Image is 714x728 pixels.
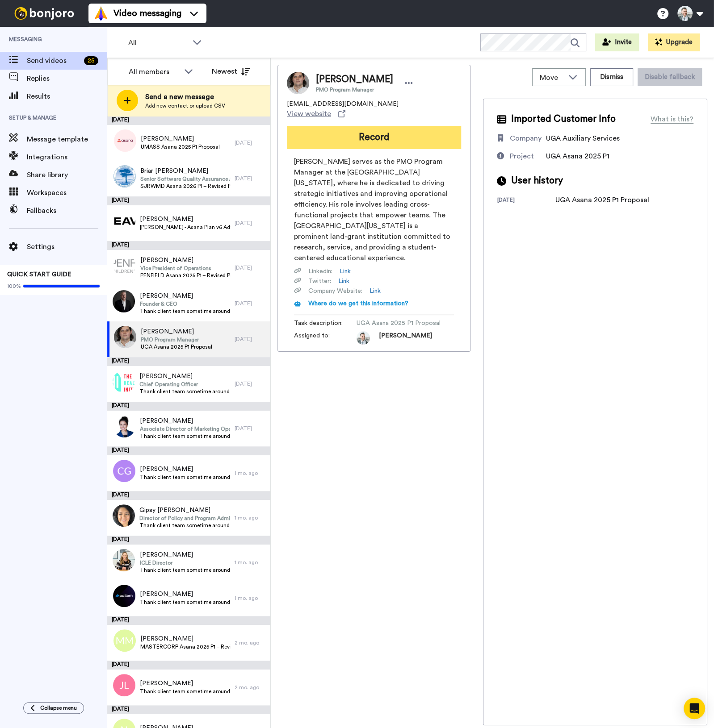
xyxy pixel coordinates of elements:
[139,522,230,529] span: Thank client team sometime around [DATE] for PBNI - Asana Services [MEDICAL_DATA] 01 - 2025
[235,336,266,343] div: [DATE]
[357,319,441,328] span: UGA Asana 2025 P1 Proposal
[27,91,107,102] span: Results
[497,196,555,205] div: [DATE]
[113,290,135,312] img: d51c7b65-febe-4da7-bbcd-414c91c5c6b4.jpg
[27,205,107,216] span: Fallbacks
[205,62,256,80] button: Newest
[40,704,77,711] span: Collapse menu
[287,126,461,149] button: Record
[546,153,609,160] span: UGA Asana 2025 P1
[107,241,270,250] div: [DATE]
[7,283,21,290] span: 100%
[107,402,270,411] div: [DATE]
[113,674,135,696] img: jl.png
[113,370,135,393] img: d875fddc-5048-4024-8746-88136e3c681d.png
[294,331,357,345] span: Assigned to:
[511,112,615,126] span: Imported Customer Info
[94,6,108,21] img: vm-color.svg
[140,416,230,425] span: [PERSON_NAME]
[139,566,230,574] span: Thank client team sometime around [DATE] for [PERSON_NAME] 2025 P1
[84,56,98,65] div: 25
[140,256,230,265] span: [PERSON_NAME]
[27,55,80,66] span: Send videos
[140,465,230,474] span: [PERSON_NAME]
[141,336,212,343] span: PMO Program Manager
[235,514,266,521] div: 1 mo. ago
[235,380,266,387] div: [DATE]
[140,634,230,643] span: [PERSON_NAME]
[140,183,230,190] span: SJRWMD Asana 2026 P1 – Revised Proposal
[595,33,639,51] a: Invite
[140,272,230,279] span: PENFIELD Asana 2025 P1 – Revised Proposal
[235,470,266,477] div: 1 mo. ago
[235,425,266,432] div: [DATE]
[235,639,266,646] div: 2 mo. ago
[235,595,266,602] div: 1 mo. ago
[684,698,705,719] div: Open Intercom Messenger
[357,331,370,345] img: 46579066-4619-4ead-bead-1e21f41820df-1597338880.jpg
[139,550,230,559] span: [PERSON_NAME]
[140,425,230,433] span: Associate Director of Marketing Operations
[235,139,266,146] div: [DATE]
[139,291,230,300] span: [PERSON_NAME]
[235,175,266,182] div: [DATE]
[294,319,357,328] span: Task description :
[294,156,454,263] span: [PERSON_NAME] serves as the PMO Program Manager at the [GEOGRAPHIC_DATA][US_STATE], where he is d...
[308,300,408,307] span: Where do we get this information?
[590,68,633,86] button: Dismiss
[113,504,135,527] img: 03e3542f-29dc-42a7-a5d5-4a765a036ff8.jpg
[107,491,270,500] div: [DATE]
[235,264,266,271] div: [DATE]
[316,86,393,93] span: PMO Program Manager
[27,187,107,198] span: Workspaces
[114,129,136,152] img: 4a354b4d-c95c-4b86-9d35-9ef0e49cac47.jpg
[141,134,220,143] span: [PERSON_NAME]
[316,73,393,86] span: [PERSON_NAME]
[308,277,331,286] span: Twitter :
[140,175,230,183] span: Senior Software Quality Assurance Analyst
[107,196,270,205] div: [DATE]
[140,224,230,231] span: [PERSON_NAME] - Asana Plan v6 Advanced - 2025 Proposal
[113,549,135,571] img: 67a5cd75-6446-4270-b608-52595fd7b972.jpg
[140,215,230,224] span: [PERSON_NAME]
[113,7,181,20] span: Video messaging
[235,220,266,227] div: [DATE]
[140,166,230,175] span: Briar [PERSON_NAME]
[113,415,135,437] img: 106e514d-59ee-4514-955c-011f890f0508.jpg
[113,460,135,482] img: cg.png
[509,133,541,144] div: Company
[140,474,230,481] span: Thank client team sometime around [DATE] for LTHILL Asana 2025 P1
[27,241,107,252] span: Settings
[140,433,230,440] span: Thank client team sometime around [DATE] for LSU PageProof 2025 P2
[140,688,230,695] span: Thank client team sometime around [DATE] for LSU Asana 2025 P1
[379,331,432,345] span: [PERSON_NAME]
[107,357,270,366] div: [DATE]
[235,559,266,566] div: 1 mo. ago
[140,265,230,272] span: Vice President of Operations
[287,108,331,119] span: View website
[139,300,230,308] span: Founder & CEO
[141,143,220,150] span: UMASS Asana 2025 P1 Proposal
[139,308,230,315] span: Thank client team sometime around [DATE] for [PERSON_NAME] 2025 P1
[235,300,266,307] div: [DATE]
[113,629,136,652] img: mm.png
[145,92,225,102] span: Send a new message
[139,381,230,388] span: Chief Operating Officer
[7,271,71,278] span: QUICK START GUIDE
[107,536,270,545] div: [DATE]
[23,702,84,714] button: Collapse menu
[139,515,230,522] span: Director of Policy and Program Administration
[27,134,107,145] span: Message template
[145,102,225,109] span: Add new contact or upload CSV
[540,72,564,83] span: Move
[308,287,362,295] span: Company Website :
[113,254,136,277] img: 04549ef8-9f40-4800-8d62-5631ad195cad.png
[128,37,188,48] span: All
[638,68,702,86] button: Disable fallback
[287,100,399,108] span: [EMAIL_ADDRESS][DOMAIN_NAME]
[140,643,230,650] span: MASTERCORP Asana 2025 P1 – Revised Proposal
[509,151,533,162] div: Project
[141,343,212,350] span: UGA Asana 2025 P1 Proposal
[107,661,270,670] div: [DATE]
[141,327,212,336] span: [PERSON_NAME]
